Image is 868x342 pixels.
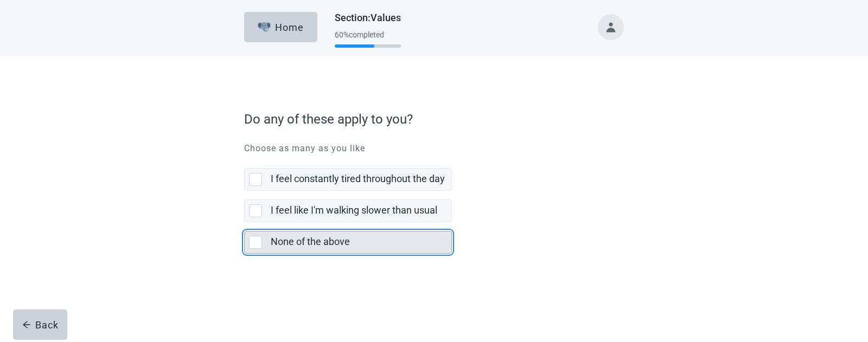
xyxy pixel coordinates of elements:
label: I feel like I'm walking slower than usual [271,204,437,216]
h1: Section : Values [335,10,401,25]
div: I feel constantly tired throughout the day, checkbox, not selected [244,168,452,191]
img: Elephant [258,22,271,32]
div: 60 % completed [335,30,401,39]
span: arrow-left [22,320,31,329]
button: arrow-leftBack [13,309,67,340]
p: Choose as many as you like [244,142,624,155]
div: Home [258,22,304,33]
label: Do any of these apply to you? [244,109,618,129]
button: ElephantHome [244,12,317,42]
div: Progress section [335,26,401,53]
div: I feel like I'm walking slower than usual, checkbox, not selected [244,199,452,222]
div: None of the above, checkbox, not selected [244,231,452,254]
div: Back [22,319,59,330]
button: Toggle account menu [598,14,624,40]
label: None of the above [271,236,350,247]
label: I feel constantly tired throughout the day [271,173,445,184]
